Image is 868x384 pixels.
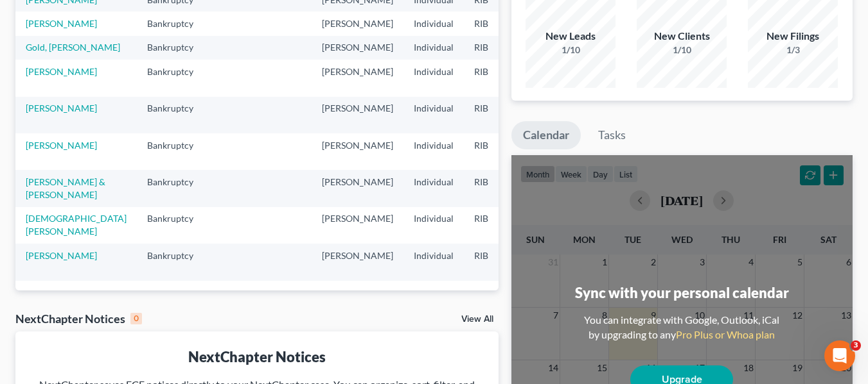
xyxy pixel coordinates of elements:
div: NextChapter Notices [15,311,142,326]
div: You can integrate with Google, Outlook, iCal by upgrading to any [579,313,784,342]
span: 3 [851,340,861,351]
div: Sync with your personal calendar [575,283,789,303]
td: [PERSON_NAME] [312,207,403,244]
td: Individual [403,60,464,96]
td: RIB [464,60,527,96]
a: [PERSON_NAME] & [PERSON_NAME] [26,176,105,200]
a: Calendar [511,121,581,149]
div: 1/10 [526,44,616,56]
td: Individual [403,207,464,244]
a: [PERSON_NAME] [26,250,97,261]
a: [PERSON_NAME] [26,18,97,29]
td: Individual [403,244,464,280]
td: RIB [464,244,527,280]
td: Bankruptcy [137,207,217,244]
td: Bankruptcy [137,60,217,96]
td: Individual [403,36,464,60]
a: Pro Plus or Whoa plan [676,328,775,340]
td: [PERSON_NAME] [312,244,403,280]
td: Bankruptcy [137,12,217,35]
div: 1/3 [748,44,838,56]
td: RIB [464,12,527,35]
td: Bankruptcy [137,97,217,133]
td: [PERSON_NAME] [312,12,403,35]
td: Bankruptcy [137,244,217,280]
iframe: Intercom live chat [824,340,855,371]
a: [PERSON_NAME] [26,103,97,113]
div: New Clients [637,29,727,44]
td: Individual [403,133,464,170]
td: Bankruptcy [137,133,217,170]
div: New Leads [526,29,616,44]
td: [PERSON_NAME] [312,133,403,170]
div: NextChapter Notices [26,347,488,367]
a: View All [461,315,493,324]
td: [PERSON_NAME] [312,97,403,133]
td: Individual [403,170,464,206]
div: New Filings [748,29,838,44]
td: Bankruptcy [137,36,217,60]
a: [PERSON_NAME] [26,140,97,151]
td: [PERSON_NAME] [312,36,403,60]
td: RIB [464,36,527,60]
td: RIB [464,97,527,133]
td: RIB [464,207,527,244]
a: Tasks [587,121,637,149]
a: [DEMOGRAPHIC_DATA][PERSON_NAME] [26,213,127,237]
div: 1/10 [637,44,727,56]
a: [PERSON_NAME] [26,66,97,77]
div: 0 [130,313,142,324]
td: Individual [403,97,464,133]
td: RIB [464,133,527,170]
td: [PERSON_NAME] [312,60,403,96]
td: [PERSON_NAME] [312,170,403,206]
a: Gold, [PERSON_NAME] [26,42,120,53]
td: RIB [464,170,527,206]
td: Individual [403,12,464,35]
td: Bankruptcy [137,170,217,206]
